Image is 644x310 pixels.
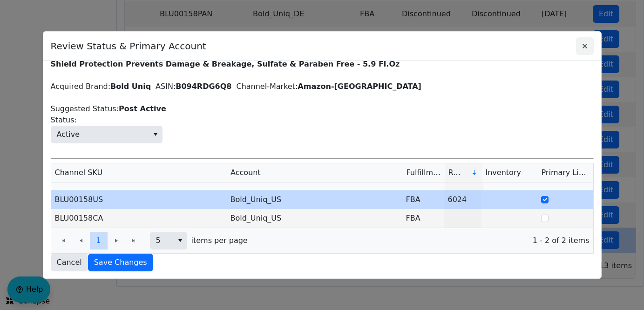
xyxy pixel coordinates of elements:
[119,104,166,113] label: Post Active
[298,82,421,91] label: Amazon-[GEOGRAPHIC_DATA]
[55,167,103,178] span: Channel SKU
[230,167,261,178] span: Account
[94,257,147,268] span: Save Changes
[173,232,187,249] button: select
[227,209,402,228] td: Bold_Uniq_US
[176,82,231,91] label: B094RDG6Q8
[227,190,402,209] td: Bold_Uniq_US
[541,196,549,203] input: Select Row
[255,235,590,246] span: 1 - 2 of 2 items
[51,48,572,68] label: Heat Protectant Spray For Hair - Thermal Protector Up To 450F From Flat Irons & Hot Blow Dry - Li...
[486,167,521,178] span: Inventory
[51,34,576,58] span: Review Status & Primary Account
[448,167,464,178] span: Revenue
[51,115,77,126] span: Status:
[51,254,88,271] button: Cancel
[51,47,594,271] div: Name: Acquired Brand: ASIN: Channel-Market: Suggested Status:
[51,209,227,228] td: BLU00158CA
[88,254,153,271] button: Save Changes
[444,190,481,209] td: 6024
[110,82,151,91] label: Bold Uniq
[156,235,168,246] span: 5
[402,209,444,228] td: FBA
[150,232,187,249] span: Page size
[541,215,549,222] input: Select Row
[96,235,101,246] span: 1
[542,168,597,177] span: Primary Listing
[149,126,162,143] button: select
[57,129,80,140] span: Active
[51,228,593,253] div: Page 1 of 1
[57,257,82,268] span: Cancel
[407,167,441,178] span: Fulfillment
[51,190,227,209] td: BLU00158US
[90,232,108,249] button: Page 1
[51,126,163,143] span: Status:
[402,190,444,209] td: FBA
[576,37,594,55] button: Close
[191,235,248,246] span: items per page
